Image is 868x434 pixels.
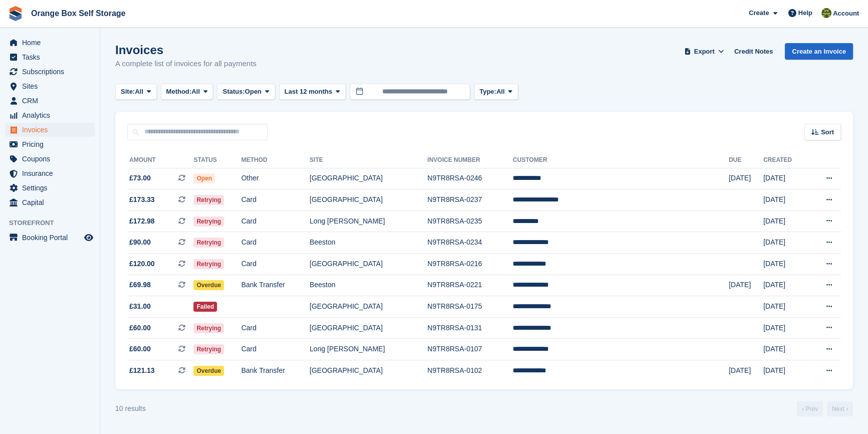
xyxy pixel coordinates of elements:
td: [DATE] [763,232,808,254]
span: Overdue [193,280,224,290]
td: Card [241,254,309,275]
a: menu [5,36,95,50]
th: Site [310,152,427,168]
span: Coupons [22,152,82,166]
a: Orange Box Self Storage [27,5,130,22]
span: Settings [22,181,82,195]
td: N9TR8RSA-0234 [427,232,513,254]
a: menu [5,137,95,151]
th: Method [241,152,309,168]
td: N9TR8RSA-0246 [427,168,513,189]
button: Type: All [474,84,518,100]
td: Card [241,189,309,211]
td: [GEOGRAPHIC_DATA] [310,168,427,189]
th: Status [193,152,241,168]
span: Overdue [193,366,224,376]
a: Next [827,401,853,416]
td: Beeston [310,232,427,254]
span: Status: [223,87,245,97]
a: menu [5,123,95,137]
th: Customer [513,152,729,168]
button: Method: All [161,84,213,100]
span: Site: [121,87,135,97]
span: £172.98 [129,216,155,227]
span: All [496,87,505,97]
p: A complete list of invoices for all payments [115,58,257,70]
td: Card [241,317,309,339]
a: menu [5,65,95,79]
span: Booking Portal [22,231,82,245]
span: Retrying [193,323,224,333]
td: Bank Transfer [241,360,309,381]
span: Subscriptions [22,65,82,79]
span: £120.00 [129,259,155,269]
span: £73.00 [129,173,151,183]
a: menu [5,50,95,64]
span: £173.33 [129,194,155,205]
img: stora-icon-8386f47178a22dfd0bd8f6a31ec36ba5ce8667c1dd55bd0f319d3a0aa187defe.svg [8,6,23,21]
td: [DATE] [763,210,808,232]
button: Status: Open [217,84,275,100]
td: [DATE] [763,339,808,360]
td: [DATE] [763,317,808,339]
span: £60.00 [129,344,151,354]
td: N9TR8RSA-0131 [427,317,513,339]
a: menu [5,181,95,195]
td: Card [241,232,309,254]
a: Preview store [83,232,95,244]
img: SARAH T [821,8,831,18]
td: Card [241,210,309,232]
nav: Page [795,401,855,416]
a: menu [5,195,95,209]
a: menu [5,108,95,122]
span: Open [193,173,215,183]
a: menu [5,152,95,166]
td: [DATE] [763,360,808,381]
a: Previous [797,401,823,416]
span: Capital [22,195,82,209]
td: N9TR8RSA-0175 [427,296,513,318]
th: Invoice Number [427,152,513,168]
span: Type: [480,87,497,97]
span: Retrying [193,238,224,248]
td: Long [PERSON_NAME] [310,339,427,360]
span: All [191,87,200,97]
h1: Invoices [115,43,257,57]
td: N9TR8RSA-0102 [427,360,513,381]
span: Home [22,36,82,50]
td: N9TR8RSA-0237 [427,189,513,211]
span: Retrying [193,216,224,227]
span: Sites [22,79,82,93]
td: Card [241,339,309,360]
span: Failed [193,302,217,312]
td: Long [PERSON_NAME] [310,210,427,232]
span: Invoices [22,123,82,137]
td: [GEOGRAPHIC_DATA] [310,360,427,381]
td: N9TR8RSA-0221 [427,275,513,296]
span: Retrying [193,344,224,354]
span: £31.00 [129,301,151,312]
td: Bank Transfer [241,275,309,296]
a: Create an Invoice [785,43,853,60]
span: Analytics [22,108,82,122]
td: [GEOGRAPHIC_DATA] [310,254,427,275]
td: N9TR8RSA-0216 [427,254,513,275]
span: Pricing [22,137,82,151]
a: menu [5,79,95,93]
td: [DATE] [763,296,808,318]
td: [DATE] [763,168,808,189]
span: £90.00 [129,237,151,248]
a: menu [5,231,95,245]
span: £69.98 [129,280,151,290]
th: Created [763,152,808,168]
td: Beeston [310,275,427,296]
td: Other [241,168,309,189]
span: Retrying [193,195,224,205]
span: Help [798,8,812,18]
a: menu [5,166,95,180]
span: Sort [821,127,834,137]
td: [DATE] [729,360,763,381]
button: Site: All [115,84,157,100]
span: Create [749,8,769,18]
th: Due [729,152,763,168]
